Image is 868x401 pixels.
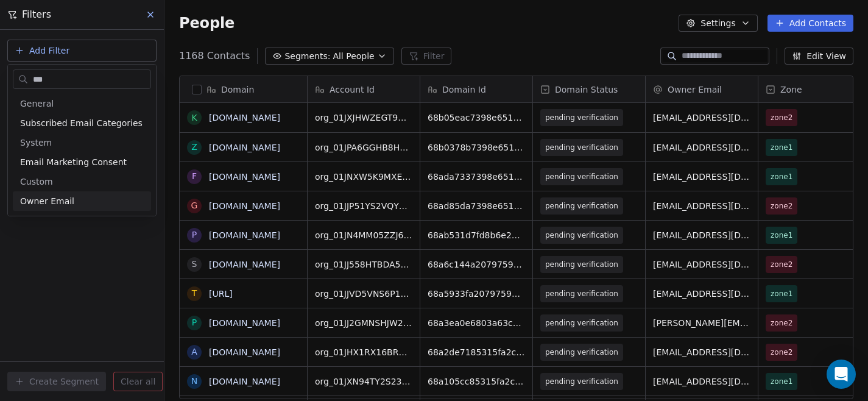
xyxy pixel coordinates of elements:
span: System [20,137,52,149]
span: Owner Email [20,195,74,207]
div: Suggestions [13,94,151,211]
span: Subscribed Email Categories [20,117,143,129]
span: Email Marketing Consent [20,156,127,168]
span: General [20,98,54,110]
span: Custom [20,176,53,188]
